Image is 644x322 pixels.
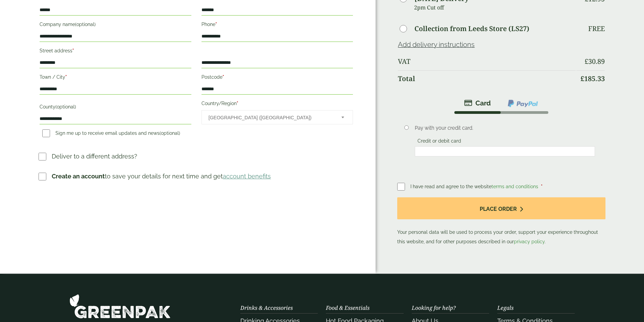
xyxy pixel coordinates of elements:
[414,25,529,32] label: Collection from Leeds Store (LS27)
[410,184,540,189] span: I have read and agree to the website
[417,148,593,154] iframe: Secure card payment input frame
[40,46,191,57] label: Street address
[415,124,595,132] p: Pay with your credit card.
[415,138,464,146] label: Credit or debit card
[69,294,171,319] img: GreenPak Supplies
[40,130,183,138] label: Sign me up to receive email updates and news
[52,172,271,181] p: to save your details for next time and get
[222,74,224,80] abbr: required
[397,197,605,246] p: Your personal data will be used to process your order, support your experience throughout this we...
[237,101,238,106] abbr: required
[75,22,96,27] span: (optional)
[464,99,491,107] img: stripe.png
[65,74,67,80] abbr: required
[580,74,584,83] span: £
[160,130,180,136] span: (optional)
[201,72,353,84] label: Postcode
[492,184,538,189] a: terms and conditions
[223,173,271,180] a: account benefits
[588,25,605,33] p: Free
[40,102,191,114] label: County
[209,110,332,125] span: United Kingdom (UK)
[72,48,74,53] abbr: required
[215,22,217,27] abbr: required
[507,99,539,108] img: ppcp-gateway.png
[514,239,545,244] a: privacy policy
[398,53,575,70] th: VAT
[40,72,191,84] label: Town / City
[585,57,588,66] span: £
[541,184,543,189] abbr: required
[580,74,605,83] bdi: 185.33
[585,57,605,66] bdi: 30.89
[55,104,76,109] span: (optional)
[40,20,191,31] label: Company name
[42,129,50,137] input: Sign me up to receive email updates and news(optional)
[201,20,353,31] label: Phone
[201,110,353,124] span: Country/Region
[398,41,475,49] a: Add delivery instructions
[201,99,353,110] label: Country/Region
[397,197,605,219] button: Place order
[52,173,105,180] strong: Create an account
[52,152,137,161] p: Deliver to a different address?
[414,2,575,13] p: 2pm Cut off
[398,70,575,87] th: Total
